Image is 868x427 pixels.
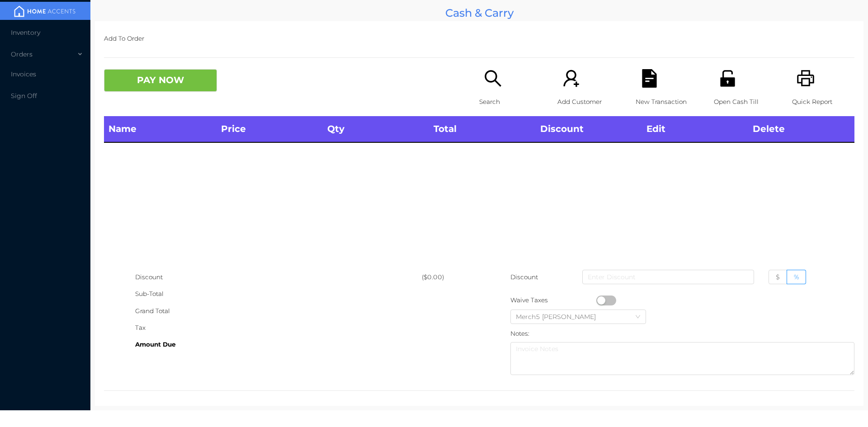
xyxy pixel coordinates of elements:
[11,5,79,18] img: mainBanner
[776,273,780,281] span: $
[135,336,422,353] div: Amount Due
[792,94,854,110] p: Quick Report
[135,269,422,286] div: Discount
[748,116,854,142] th: Delete
[135,286,422,302] div: Sub-Total
[640,69,659,88] i: icon: file-text
[104,116,217,142] th: Name
[557,94,620,110] p: Add Customer
[479,94,542,110] p: Search
[484,69,502,88] i: icon: search
[135,319,422,336] div: Tax
[323,116,429,142] th: Qty
[642,116,748,142] th: Edit
[797,69,815,88] i: icon: printer
[104,30,854,47] p: Add To Order
[562,69,580,88] i: icon: user-add
[510,292,596,309] div: Waive Taxes
[11,28,40,37] span: Inventory
[718,69,737,88] i: icon: unlock
[636,94,698,110] p: New Transaction
[510,269,539,286] p: Discount
[429,116,535,142] th: Total
[582,270,754,284] input: Enter Discount
[11,92,37,100] span: Sign Off
[104,69,217,92] button: PAY NOW
[95,5,863,21] div: Cash & Carry
[794,273,799,281] span: %
[422,269,479,286] div: ($0.00)
[11,70,36,78] span: Invoices
[714,94,776,110] p: Open Cash Till
[135,303,422,319] div: Grand Total
[635,314,641,320] i: icon: down
[536,116,642,142] th: Discount
[217,116,323,142] th: Price
[516,310,605,324] div: Merch5 Lawrence
[510,330,529,337] label: Notes:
